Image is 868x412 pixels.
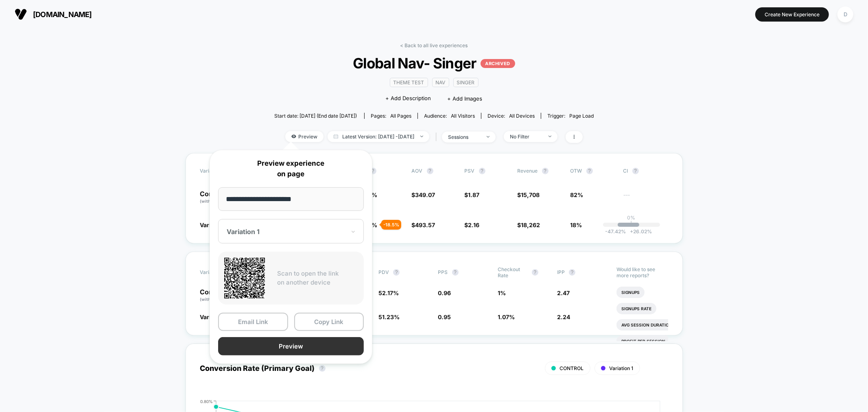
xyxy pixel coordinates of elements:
img: Visually logo [15,8,27,20]
span: 15,708 [521,191,540,198]
span: + Add Images [448,95,483,102]
span: $ [412,191,435,198]
button: ? [452,269,459,276]
span: + [630,228,633,234]
span: Theme Test [390,78,428,87]
p: Control [200,289,251,302]
span: Variation 1 [200,313,229,320]
span: Revenue [518,168,538,174]
span: OTW [571,168,615,174]
span: + Add Description [386,94,431,103]
span: Singer [453,78,479,87]
p: 0% [627,215,636,221]
span: Variation [200,168,245,174]
button: ? [542,168,549,174]
p: Scan to open the link on another device [277,269,358,287]
span: 82% [571,191,584,198]
a: < Back to all live experiences [400,42,468,48]
img: end [487,136,490,138]
span: $ [518,191,540,198]
span: CI [623,168,668,174]
button: Email Link [218,313,288,331]
div: sessions [448,134,481,140]
span: 18,262 [521,221,540,228]
span: $ [465,221,480,228]
div: No Filter [510,134,542,140]
div: D [837,7,853,22]
span: 52.17 % [378,289,399,296]
span: Preview [285,131,324,142]
button: D [835,6,856,23]
span: 2.24 [557,313,570,320]
p: ARCHIVED [481,59,515,68]
span: 1.87 [468,191,480,198]
span: 1 % [498,289,506,296]
button: ? [532,269,538,276]
span: -47.42 % [605,228,626,234]
span: (without changes) [200,297,237,302]
span: Device: [481,113,541,119]
div: Trigger: [547,113,594,119]
div: Audience: [424,113,475,119]
span: [DOMAIN_NAME] [33,10,92,19]
span: Variation [200,266,245,278]
span: 26.02 % [626,228,652,234]
img: calendar [334,134,338,138]
span: IPP [557,269,565,275]
p: Would like to see more reports? [617,266,668,278]
button: ? [479,168,485,174]
span: Checkout Rate [498,266,528,278]
span: 2.47 [557,289,570,296]
span: (without changes) [200,199,237,204]
span: 349.07 [415,191,435,198]
span: PDV [378,269,389,275]
img: end [420,136,423,137]
span: Latest Version: [DATE] - [DATE] [328,131,429,142]
span: 18% [571,221,582,228]
div: Pages: [371,113,411,119]
button: Copy Link [294,313,364,331]
p: Control [200,191,245,204]
span: 51.23 % [378,313,400,320]
span: $ [465,191,480,198]
span: AOV [412,168,423,174]
span: Start date: [DATE] (End date [DATE]) [274,113,357,119]
div: - 18.5 % [381,220,401,230]
span: Variation 1 [200,221,229,228]
button: ? [632,168,639,174]
span: 1.07 % [498,313,515,320]
span: 2.16 [468,221,480,228]
span: CONTROL [560,365,584,371]
p: Preview experience on page [218,158,364,179]
span: NAV [432,78,449,87]
button: Create New Experience [755,7,829,22]
span: PSV [465,168,475,174]
span: Page Load [569,113,594,119]
span: | [433,131,442,143]
button: [DOMAIN_NAME] [12,8,94,21]
span: all pages [390,113,411,119]
button: ? [393,269,400,276]
span: PPS [438,269,448,275]
img: end [549,136,551,137]
span: $ [412,221,435,228]
button: ? [586,168,593,174]
span: 0.95 [438,313,451,320]
span: Global Nav- Singer [290,55,577,72]
tspan: 0.80% [200,399,213,403]
span: $ [518,221,540,228]
span: All Visitors [451,113,475,119]
span: 493.57 [415,221,435,228]
li: Avg Session Duration [617,319,677,331]
span: Variation 1 [610,365,634,371]
li: Signups Rate [617,303,656,314]
button: ? [569,269,575,276]
p: | [631,221,632,227]
button: ? [427,168,433,174]
li: Profit Per Session [617,335,670,347]
li: Signups [617,287,645,298]
span: --- [623,193,668,204]
span: 0.96 [438,289,451,296]
button: Preview [218,337,364,355]
span: all devices [509,113,535,119]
